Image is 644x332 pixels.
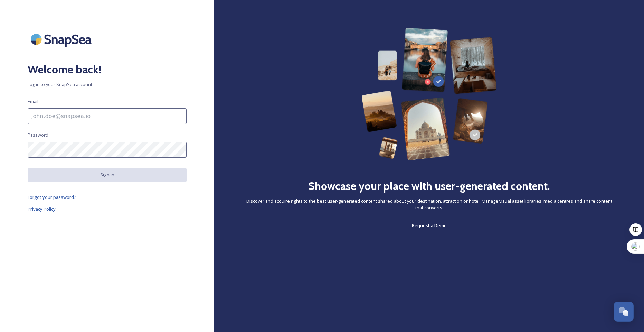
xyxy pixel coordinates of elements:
[242,198,616,211] span: Discover and acquire rights to the best user-generated content shared about your destination, att...
[614,302,634,322] button: Open Chat
[308,178,550,194] h2: Showcase your place with user-generated content.
[28,205,187,213] a: Privacy Policy
[28,98,38,105] span: Email
[28,206,56,212] span: Privacy Policy
[361,28,497,160] img: 63b42ca75bacad526042e722_Group%20154-p-800.png
[28,132,48,138] span: Password
[28,108,187,124] input: john.doe@snapsea.io
[412,221,447,230] a: Request a Demo
[412,222,447,229] span: Request a Demo
[28,193,187,201] a: Forgot your password?
[28,61,187,78] h2: Welcome back!
[28,28,97,51] img: SnapSea Logo
[28,194,76,200] span: Forgot your password?
[28,81,187,88] span: Log in to your SnapSea account
[28,168,187,182] button: Sign in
